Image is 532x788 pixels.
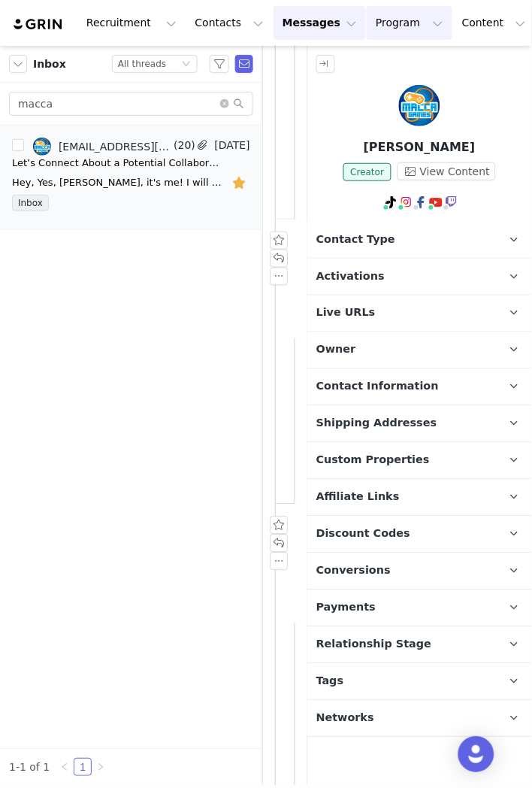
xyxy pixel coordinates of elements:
i: icon: right [96,763,105,772]
span: Tags [316,674,344,690]
span: Conversions [316,563,391,580]
span: Shipping Addresses [316,416,437,432]
span: Activations [316,268,385,285]
span: (20) [171,138,195,153]
img: grin logo [12,17,65,32]
div: All threads [118,56,166,72]
li: 1 [74,759,92,777]
span: Live URLs [316,305,376,322]
button: View Content [397,162,496,180]
span: Discount Codes [316,526,410,543]
span: Networks [316,711,374,727]
i: icon: left [60,763,69,772]
span: Relationship Stage [316,637,432,653]
i: icon: close-circle [220,99,229,108]
span: Contact Information [316,379,439,396]
button: Messages [274,6,366,40]
p: [PERSON_NAME] [307,138,532,156]
li: Next Page [92,759,110,777]
div: [EMAIL_ADDRESS][DOMAIN_NAME], KontrolFreek Team [59,141,171,153]
span: Contact Type [316,232,395,248]
span: Inbox [12,195,49,211]
div: Let’s Connect About a Potential Collaboration! [12,156,222,171]
a: 1 [74,759,91,776]
img: 8c0d7114-5a11-4496-a71e-5fa59521744e.jpg [33,138,51,156]
li: Previous Page [56,759,74,777]
button: Contacts [186,6,273,40]
span: Inbox [33,56,66,72]
i: icon: down [182,59,191,70]
span: Payments [316,600,376,617]
img: Eric Alves [399,85,440,126]
li: 1-1 of 1 [9,759,50,777]
button: Recruitment [77,6,186,40]
span: Affiliate Links [316,489,400,506]
span: Custom Properties [316,453,430,469]
div: Hey, Yes, Shakawe, it's me! I will back to you with the feedback soon! The video looks amazing! C... [12,175,222,190]
i: icon: search [234,98,244,109]
button: Program [367,6,452,40]
a: [EMAIL_ADDRESS][DOMAIN_NAME], KontrolFreek Team [33,138,171,156]
div: [DATE] 2:12 PM [276,220,300,338]
div: Open Intercom Messenger [458,737,494,773]
span: Send Email [235,55,253,73]
span: Owner [316,342,356,359]
input: Search mail [9,92,253,116]
div: [DATE] 2:08 PM [276,505,300,623]
img: instagram.svg [401,196,413,208]
span: Creator [343,163,392,181]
